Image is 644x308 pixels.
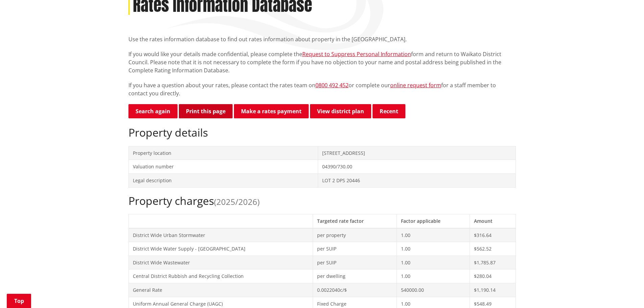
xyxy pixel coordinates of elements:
[313,283,397,297] td: 0.0022040c/$
[302,50,411,58] a: Request to Suppress Personal Information
[313,228,397,242] td: per property
[397,242,470,256] td: 1.00
[128,228,313,242] td: District Wide Urban Stormwater
[7,294,31,308] a: Top
[397,283,470,297] td: 540000.00
[128,256,313,269] td: District Wide Wastewater
[128,283,313,297] td: General Rate
[397,228,470,242] td: 1.00
[470,283,516,297] td: $1,190.14
[179,104,233,118] button: Print this page
[128,50,516,74] p: If you would like your details made confidential, please complete the form and return to Waikato ...
[397,256,470,269] td: 1.00
[310,104,371,118] a: View district plan
[315,81,349,89] a: 0800 492 452
[313,214,397,228] th: Targeted rate factor
[397,214,470,228] th: Factor applicable
[128,242,313,256] td: District Wide Water Supply - [GEOGRAPHIC_DATA]
[373,104,405,118] button: Recent
[318,160,516,174] td: 04390/730.00
[313,242,397,256] td: per SUIP
[318,173,516,187] td: LOT 2 DPS 20446
[470,242,516,256] td: $562.52
[214,196,260,207] span: (2025/2026)
[390,81,441,89] a: online request form
[128,194,516,207] h2: Property charges
[613,280,637,304] iframe: Messenger Launcher
[128,173,318,187] td: Legal description
[128,35,516,43] p: Use the rates information database to find out rates information about property in the [GEOGRAPHI...
[128,104,177,118] a: Search again
[470,256,516,269] td: $1,785.87
[470,214,516,228] th: Amount
[397,269,470,283] td: 1.00
[313,256,397,269] td: per SUIP
[128,160,318,174] td: Valuation number
[128,81,516,97] p: If you have a question about your rates, please contact the rates team on or complete our for a s...
[313,269,397,283] td: per dwelling
[128,126,516,139] h2: Property details
[470,269,516,283] td: $280.04
[318,146,516,160] td: [STREET_ADDRESS]
[470,228,516,242] td: $316.64
[128,269,313,283] td: Central District Rubbish and Recycling Collection
[234,104,309,118] a: Make a rates payment
[128,146,318,160] td: Property location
